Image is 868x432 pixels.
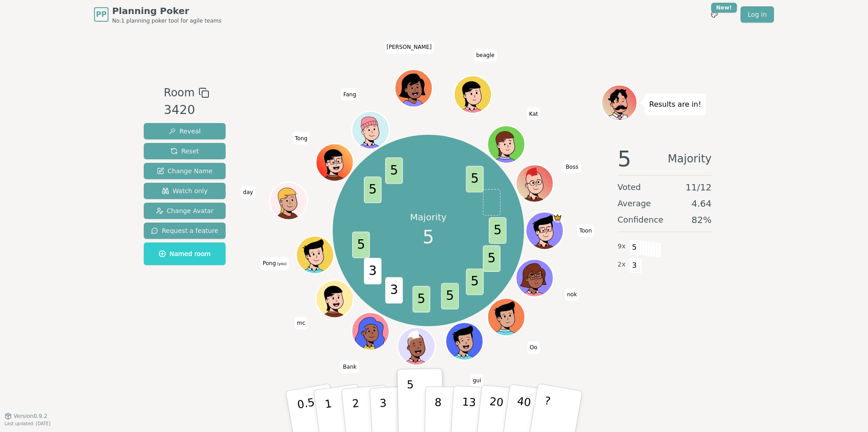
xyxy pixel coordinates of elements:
[352,232,370,258] span: 5
[260,257,289,270] span: Click to change your name
[441,283,458,310] span: 5
[489,217,506,244] span: 5
[144,203,226,219] button: Change Avatar
[241,186,255,199] span: Click to change your name
[410,211,447,223] p: Majority
[363,176,381,203] span: 5
[94,5,222,24] a: PPPlanning PokerNo.1 planning poker tool for agile teams
[483,245,500,271] span: 5
[341,88,358,100] span: Click to change your name
[629,258,640,273] span: 3
[563,160,580,173] span: Click to change your name
[5,421,51,426] span: Last updated: [DATE]
[741,6,774,23] a: Log in
[423,223,434,251] span: 5
[412,286,430,313] span: 5
[170,147,199,156] span: Reset
[162,186,208,195] span: Watch only
[711,3,737,13] div: New!
[552,213,562,223] span: Toon is the host
[5,413,47,420] button: Version0.9.2
[618,260,626,270] span: 2 x
[144,143,226,159] button: Reset
[668,148,712,170] span: Majority
[691,197,712,210] span: 4.64
[528,341,540,354] span: Click to change your name
[466,166,483,193] span: 5
[164,101,209,119] div: 3420
[363,258,381,285] span: 3
[685,181,712,194] span: 11 / 12
[649,98,701,111] p: Results are in!
[164,85,194,101] span: Room
[157,166,212,176] span: Change Name
[466,269,483,295] span: 5
[618,214,663,226] span: Confidence
[618,197,651,210] span: Average
[295,317,307,329] span: Click to change your name
[385,157,403,184] span: 5
[169,127,201,136] span: Reveal
[385,277,403,304] span: 3
[706,6,722,23] button: New!
[629,240,640,255] span: 5
[565,288,579,301] span: Click to change your name
[474,49,497,62] span: Click to change your name
[407,378,415,427] p: 5
[692,214,712,226] span: 82 %
[527,107,540,120] span: Click to change your name
[618,148,632,170] span: 5
[96,9,106,20] span: PP
[151,226,218,235] span: Request a feature
[577,224,594,237] span: Click to change your name
[112,17,222,24] span: No.1 planning poker tool for agile teams
[112,5,222,17] span: Planning Poker
[159,249,211,258] span: Named room
[276,262,287,266] span: (you)
[384,41,434,53] span: Click to change your name
[144,163,226,179] button: Change Name
[341,361,359,373] span: Click to change your name
[156,206,214,215] span: Change Avatar
[297,237,332,272] button: Click to change your avatar
[144,223,226,239] button: Request a feature
[471,374,484,386] span: Click to change your name
[144,123,226,139] button: Reveal
[618,242,626,252] span: 9 x
[14,413,47,420] span: Version 0.9.2
[618,181,641,194] span: Voted
[144,242,226,265] button: Named room
[292,132,310,144] span: Click to change your name
[144,183,226,199] button: Watch only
